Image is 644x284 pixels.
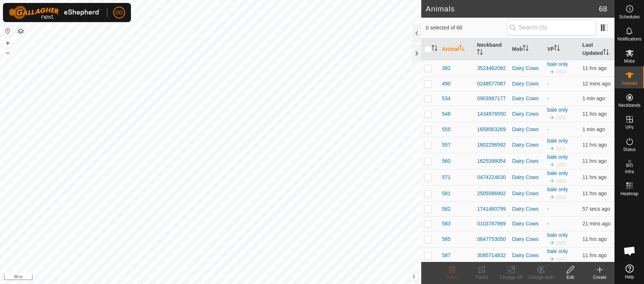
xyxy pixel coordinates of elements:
[547,248,568,254] a: bale only
[549,115,555,120] img: to
[512,157,541,165] div: Dairy Cows
[619,240,641,262] div: Open chat
[512,95,541,102] div: Dairy Cows
[555,274,585,281] div: Edit
[618,103,640,108] span: Neckbands
[442,64,450,72] span: 392
[547,154,568,160] a: bale only
[547,170,568,176] a: bale only
[477,95,506,102] div: 0903997177
[442,235,450,243] span: 585
[625,169,634,174] span: Infra
[477,205,506,213] div: 1741460799
[582,252,607,258] span: 26 Sept 2025, 6:21 am
[410,273,418,281] button: i
[3,39,12,48] button: +
[620,192,638,196] span: Heatmap
[622,81,637,85] span: Animals
[512,205,541,213] div: Dairy Cows
[507,20,596,35] input: Search (S)
[442,95,450,102] span: 534
[547,61,568,67] a: bale only
[442,173,450,181] span: 571
[512,173,541,181] div: Dairy Cows
[477,141,506,149] div: 1802256592
[477,235,506,243] div: 0847753050
[582,126,605,132] span: 26 Sept 2025, 5:51 pm
[619,15,640,19] span: Schedules
[547,126,549,132] app-display-virtual-paddock-transition: -
[599,3,607,14] span: 68
[3,48,12,57] button: –
[426,24,506,32] span: 0 selected of 68
[526,274,555,281] div: Change Mob
[625,125,633,130] span: VPs
[556,256,567,262] span: OFF
[442,220,450,228] span: 583
[512,126,541,133] div: Dairy Cows
[16,27,25,36] button: Map Layers
[547,186,568,192] a: bale only
[115,9,123,17] span: DD
[549,178,555,184] img: to
[413,273,415,280] span: i
[547,221,549,227] app-display-virtual-paddock-transition: -
[582,174,607,180] span: 26 Sept 2025, 6:22 am
[585,274,614,281] div: Create
[512,190,541,197] div: Dairy Cows
[582,158,607,164] span: 26 Sept 2025, 6:22 am
[432,46,437,52] p-sorticon: Activate to sort
[442,205,450,213] span: 582
[549,194,555,200] img: to
[467,274,496,281] div: Tracks
[547,107,568,113] a: bale only
[477,252,506,259] div: 3095714832
[549,256,555,262] img: to
[556,194,567,200] span: OFF
[549,69,555,75] img: to
[512,110,541,118] div: Dairy Cows
[582,111,607,117] span: 26 Sept 2025, 6:21 am
[623,147,636,152] span: Status
[442,126,450,133] span: 555
[549,162,555,168] img: to
[582,65,607,71] span: 26 Sept 2025, 6:02 am
[442,190,450,197] span: 581
[512,64,541,72] div: Dairy Cows
[509,38,544,60] th: Mob
[442,110,450,118] span: 548
[556,240,567,246] span: OFF
[477,157,506,165] div: 1625398054
[556,162,567,168] span: OFF
[181,274,209,281] a: Privacy Policy
[477,173,506,181] div: 0474224630
[512,141,541,149] div: Dairy Cows
[582,221,610,227] span: 26 Sept 2025, 5:31 pm
[512,220,541,228] div: Dairy Cows
[579,38,614,60] th: Last Updated
[512,80,541,88] div: Dairy Cows
[477,64,506,72] div: 3524462082
[582,142,607,148] span: 26 Sept 2025, 6:21 am
[547,138,568,144] a: bale only
[617,37,641,41] span: Notifications
[218,274,240,281] a: Contact Us
[547,232,568,238] a: bale only
[426,4,599,13] h2: Animals
[477,220,506,228] div: 0103787869
[549,240,555,246] img: to
[556,115,567,121] span: OFF
[547,95,549,101] app-display-virtual-paddock-transition: -
[442,157,450,165] span: 560
[477,80,506,88] div: 0248577087
[442,80,450,88] span: 490
[3,27,12,35] button: Reset Map
[523,46,529,52] p-sorticon: Activate to sort
[582,236,607,242] span: 26 Sept 2025, 6:22 am
[556,69,567,75] span: OFF
[442,141,450,149] span: 557
[582,206,610,212] span: 26 Sept 2025, 5:52 pm
[496,274,526,281] div: Change VP
[547,81,549,87] app-display-virtual-paddock-transition: -
[446,275,459,280] span: Delete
